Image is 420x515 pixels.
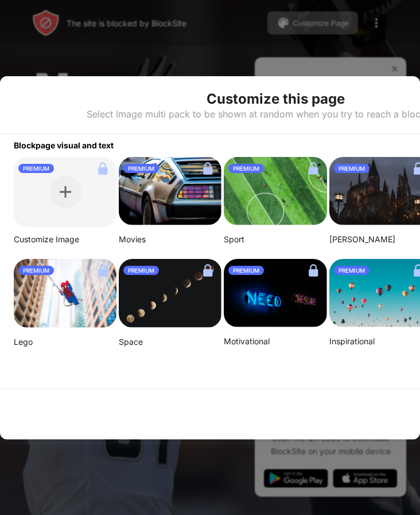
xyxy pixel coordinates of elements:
[123,164,159,173] div: PREMIUM
[119,234,221,245] div: Movies
[119,157,221,226] img: image-26.png
[228,164,264,173] div: PREMIUM
[304,261,322,280] img: lock.svg
[18,266,54,275] div: PREMIUM
[14,337,116,347] div: Lego
[224,259,326,328] img: alexis-fauvet-qfWf9Muwp-c-unsplash-small.png
[94,159,112,178] img: lock.svg
[60,186,71,198] img: plus.svg
[199,159,217,178] img: lock.svg
[334,266,370,275] div: PREMIUM
[119,337,221,347] div: Space
[334,164,370,173] div: PREMIUM
[123,266,159,275] div: PREMIUM
[18,164,54,173] div: PREMIUM
[224,336,326,347] div: Motivational
[228,266,264,275] div: PREMIUM
[224,157,326,226] img: jeff-wang-p2y4T4bFws4-unsplash-small.png
[207,90,345,108] div: Customize this page
[14,234,116,245] div: Customize Image
[94,261,112,280] img: lock.svg
[14,259,116,328] img: mehdi-messrro-gIpJwuHVwt0-unsplash-small.png
[199,261,217,280] img: lock.svg
[304,159,322,178] img: lock.svg
[119,259,221,328] img: linda-xu-KsomZsgjLSA-unsplash.png
[224,234,326,245] div: Sport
